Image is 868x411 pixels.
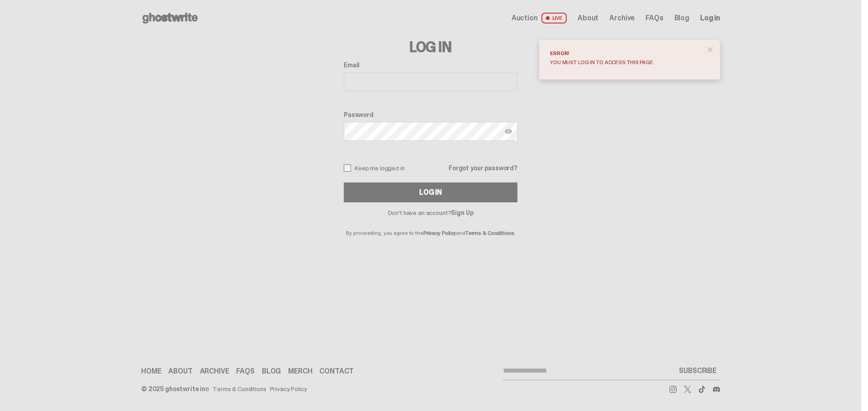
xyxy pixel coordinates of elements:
a: About [578,14,598,22]
a: Privacy Policy [270,386,307,392]
button: close [702,42,718,58]
a: FAQs [645,14,663,22]
a: Merch [288,368,312,375]
div: You must log in to access this page. [550,60,702,65]
label: Password [344,111,517,118]
input: Keep me logged in [344,164,351,172]
a: Archive [609,14,635,22]
a: Blog [674,14,689,22]
a: Home [141,368,161,375]
div: Error! [550,51,702,56]
a: Archive [200,368,229,375]
label: Email [344,61,517,69]
a: Sign Up [451,209,473,217]
span: Auction [512,14,538,22]
a: About [168,368,192,375]
a: Forgot your password? [449,165,517,171]
a: Terms & Conditions [465,229,514,237]
img: Show password [505,128,512,135]
span: LIVE [541,13,567,23]
a: Contact [319,368,354,375]
label: Keep me logged in [344,164,405,172]
p: Don't have an account? [344,210,517,216]
a: Blog [262,368,281,375]
div: © 2025 ghostwrite inc [141,386,209,392]
a: Terms & Conditions [213,386,266,392]
h3: Log In [344,40,517,54]
a: FAQs [236,368,254,375]
a: Log in [700,14,720,22]
div: Log In [419,189,442,196]
button: Log In [344,182,517,202]
p: By proceeding, you agree to the and . [344,216,517,236]
button: SUBSCRIBE [675,362,720,380]
a: Auction LIVE [512,13,567,23]
a: Privacy Policy [423,229,456,237]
